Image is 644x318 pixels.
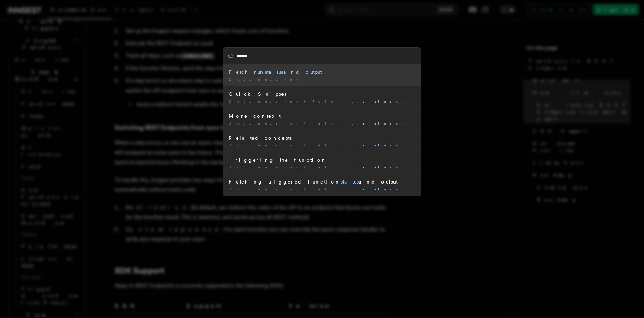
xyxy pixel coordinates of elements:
div: Related concepts [229,134,415,141]
span: Documentation [229,99,301,103]
mark: status [363,121,396,125]
div: Fetching triggered function and output [229,178,415,185]
span: Fetch run and output [312,187,452,191]
span: / [304,121,310,125]
mark: status [265,69,283,75]
span: / [304,143,310,147]
span: / [304,99,310,103]
span: Documentation [229,165,301,169]
span: Fetch run and output [312,165,452,169]
span: / [304,165,310,169]
span: Fetch run and output [312,121,452,125]
span: Documentation [229,187,301,191]
span: Documentation [229,121,301,125]
div: More context [229,113,415,119]
div: Triggering the function [229,156,415,163]
div: Fetch run and output [229,69,415,75]
span: Documentation [229,77,301,81]
mark: status [363,187,396,191]
mark: status [363,99,396,103]
span: Fetch run and output [312,99,452,103]
span: Documentation [229,143,301,147]
mark: status [341,179,359,185]
mark: status [363,165,396,169]
span: / [304,187,310,191]
span: Fetch run and output [312,143,452,147]
div: Quick Snippet [229,91,415,97]
mark: status [363,143,396,147]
